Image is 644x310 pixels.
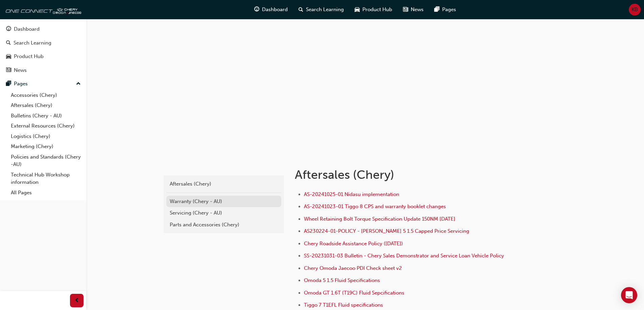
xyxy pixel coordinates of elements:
a: Dashboard [3,23,84,35]
div: Warranty (Chery - AU) [170,198,278,205]
button: Pages [3,78,84,90]
a: Policies and Standards (Chery -AU) [8,152,84,170]
a: search-iconSearch Learning [293,3,349,17]
a: Wheel Retaining Bolt Torque Specification Update 150NM [DATE] [304,216,455,222]
button: DashboardSearch LearningProduct HubNews [3,22,84,78]
span: news-icon [403,5,408,14]
a: AS-20241023-01 Tiggo 8 CPS and warranty booklet changes [304,203,446,209]
span: guage-icon [254,5,259,14]
a: Aftersales (Chery) [166,178,281,190]
a: News [3,64,84,77]
div: Open Intercom Messenger [621,287,637,303]
a: Technical Hub Workshop information [8,170,84,188]
a: Search Learning [3,37,84,49]
a: AS-20241025-01 Nidasu implementation [304,191,399,197]
span: up-icon [76,80,81,88]
span: Product Hub [362,6,392,13]
a: Chery Roadside Assistance Policy ([DATE]) [304,241,403,247]
a: Aftersales (Chery) [8,100,84,111]
span: news-icon [6,67,11,74]
span: pages-icon [434,5,439,14]
div: Dashboard [14,25,40,33]
span: car-icon [6,54,11,60]
div: Parts and Accessories (Chery) [170,221,278,229]
span: pages-icon [6,81,11,87]
a: External Resources (Chery) [8,121,84,131]
span: search-icon [299,5,303,14]
div: News [14,66,27,74]
span: Dashboard [262,6,288,13]
a: Chery Omoda Jaecoo PDI Check sheet v2 [304,265,402,271]
a: All Pages [8,188,84,198]
div: Aftersales (Chery) [170,180,278,188]
a: news-iconNews [398,3,429,17]
a: Accessories (Chery) [8,90,84,101]
a: Servicing (Chery - AU) [166,207,281,219]
div: Search Learning [14,39,51,47]
a: Marketing (Chery) [8,141,84,152]
div: Product Hub [14,53,44,60]
a: AS230224-01-POLICY - [PERSON_NAME] 5 1.5 Capped Price Servicing [304,228,469,234]
span: search-icon [6,40,11,46]
span: KB [631,6,638,13]
span: News [411,6,424,13]
a: Bulletins (Chery - AU) [8,111,84,121]
a: guage-iconDashboard [249,3,293,17]
a: Omoda GT 1.6T (T19C) Fluid Sepcifications [304,290,404,296]
span: prev-icon [74,297,79,305]
span: guage-icon [6,26,11,32]
span: Search Learning [306,6,344,13]
div: Pages [14,80,28,88]
img: oneconnect [3,3,81,16]
a: Product Hub [3,50,84,63]
a: SS-20231031-03 Bulletin - Chery Sales Demonstrator and Service Loan Vehicle Policy [304,253,504,259]
a: pages-iconPages [429,3,461,17]
span: car-icon [355,5,360,14]
span: Pages [442,6,456,13]
a: Logistics (Chery) [8,131,84,142]
a: Tiggo 7 T1EFL Fluid specifications [304,302,383,308]
div: Servicing (Chery - AU) [170,209,278,217]
a: Parts and Accessories (Chery) [166,219,281,231]
a: car-iconProduct Hub [349,3,398,17]
a: Omoda 5 1.5 Fluid Specifications [304,277,380,283]
h1: Aftersales (Chery) [295,167,517,182]
a: Warranty (Chery - AU) [166,196,281,207]
button: KB [629,4,641,16]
